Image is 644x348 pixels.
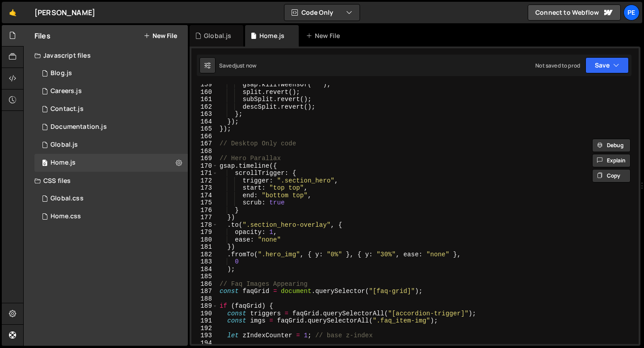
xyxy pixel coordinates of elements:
div: 170 [191,162,218,170]
div: 183 [191,258,218,266]
div: 179 [191,229,218,236]
div: 17084/47050.css [34,190,188,208]
div: 17084/47049.css [34,208,188,225]
div: Global.css [51,195,84,203]
div: New File [306,31,343,40]
div: 17084/47187.js [34,82,188,100]
div: 190 [191,310,218,318]
div: 163 [191,110,218,118]
div: 159 [191,81,218,89]
div: Blog.js [51,69,72,77]
div: just now [235,62,256,69]
button: New File [144,32,177,39]
div: 17084/47048.js [34,136,188,154]
button: Debug [592,139,631,152]
div: Contact.js [51,105,84,113]
div: 168 [191,148,218,155]
button: Code Only [284,4,360,21]
div: Global.js [51,141,78,149]
div: 17084/47227.js [34,118,188,136]
div: 191 [191,317,218,325]
div: 167 [191,140,218,148]
div: 166 [191,133,218,140]
div: 185 [191,273,218,280]
a: Connect to Webflow [528,4,621,21]
div: 171 [191,170,218,177]
div: 17084/47191.js [34,100,188,118]
span: 0 [42,160,47,167]
div: 182 [191,251,218,259]
div: 165 [191,125,218,133]
div: Home.js [51,159,76,167]
div: Javascript files [24,47,188,64]
div: 189 [191,302,218,310]
div: 194 [191,340,218,347]
div: 164 [191,118,218,126]
div: CSS files [24,172,188,190]
div: Documentation.js [51,123,107,131]
div: 192 [191,325,218,332]
div: 172 [191,177,218,185]
div: 169 [191,155,218,162]
div: [PERSON_NAME] [34,7,95,18]
div: 186 [191,280,218,288]
div: 184 [191,266,218,273]
div: 178 [191,221,218,229]
button: Copy [592,169,631,182]
div: Careers.js [51,87,82,95]
div: 193 [191,332,218,340]
div: 160 [191,89,218,96]
div: 174 [191,192,218,199]
div: Global.js [204,31,231,40]
div: 188 [191,295,218,303]
div: 181 [191,243,218,251]
div: Home.css [51,212,81,221]
div: 162 [191,103,218,111]
a: 🤙 [2,2,24,23]
div: Saved [219,62,256,69]
div: 175 [191,199,218,207]
div: 173 [191,184,218,192]
div: Home.js [259,31,284,40]
div: 180 [191,236,218,244]
div: 17084/47047.js [34,154,188,172]
h2: Files [34,31,51,41]
button: Explain [592,154,631,167]
div: 17084/47211.js [34,64,188,82]
div: Not saved to prod [535,62,580,69]
div: 176 [191,207,218,214]
button: Save [585,57,629,73]
div: 177 [191,214,218,221]
div: 161 [191,96,218,103]
div: 187 [191,288,218,295]
a: Pe [623,4,640,21]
